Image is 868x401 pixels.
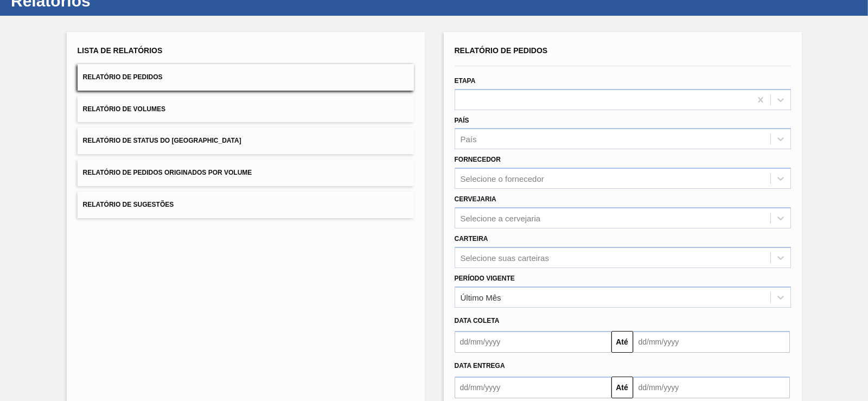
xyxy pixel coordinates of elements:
[611,331,633,353] button: Até
[611,377,633,398] button: Até
[455,235,488,243] label: Carteira
[633,377,790,398] input: dd/mm/yyyy
[461,213,541,222] div: Selecione a cervejaria
[455,117,469,124] label: País
[83,105,165,113] span: Relatório de Volumes
[455,77,476,85] label: Etapa
[78,128,414,154] button: Relatório de Status do [GEOGRAPHIC_DATA]
[455,195,496,203] label: Cervejaria
[633,331,790,353] input: dd/mm/yyyy
[461,174,544,183] div: Selecione o fornecedor
[461,292,501,302] div: Último Mês
[461,135,477,144] div: País
[83,169,252,176] span: Relatório de Pedidos Originados por Volume
[455,362,505,370] span: Data Entrega
[455,377,611,398] input: dd/mm/yyyy
[455,331,611,353] input: dd/mm/yyyy
[83,137,241,144] span: Relatório de Status do [GEOGRAPHIC_DATA]
[78,160,414,186] button: Relatório de Pedidos Originados por Volume
[455,156,501,163] label: Fornecedor
[455,275,515,282] label: Período Vigente
[83,201,174,208] span: Relatório de Sugestões
[78,64,414,91] button: Relatório de Pedidos
[78,46,163,55] span: Lista de Relatórios
[78,192,414,218] button: Relatório de Sugestões
[455,317,500,324] span: Data coleta
[461,253,549,262] div: Selecione suas carteiras
[455,46,548,55] span: Relatório de Pedidos
[83,73,163,81] span: Relatório de Pedidos
[78,96,414,123] button: Relatório de Volumes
